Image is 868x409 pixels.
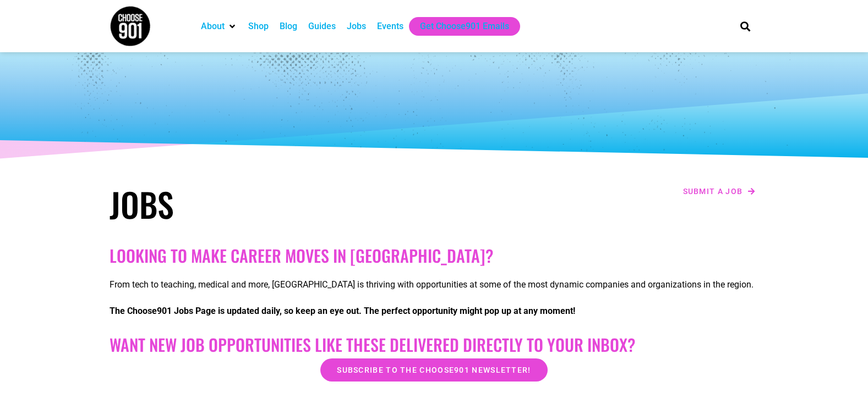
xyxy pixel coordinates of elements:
div: Search [736,17,754,35]
a: About [201,20,225,33]
div: About [195,17,243,36]
h2: Want New Job Opportunities like these Delivered Directly to your Inbox? [110,335,759,355]
strong: The Choose901 Jobs Page is updated daily, so keep an eye out. The perfect opportunity might pop u... [110,306,575,316]
a: Shop [248,20,269,33]
p: From tech to teaching, medical and more, [GEOGRAPHIC_DATA] is thriving with opportunities at some... [110,278,759,291]
span: Subscribe to the Choose901 newsletter! [337,366,531,374]
a: Get Choose901 Emails [420,20,509,33]
a: Guides [308,20,336,33]
h2: Looking to make career moves in [GEOGRAPHIC_DATA]? [110,246,759,266]
a: Subscribe to the Choose901 newsletter! [320,358,547,382]
a: Submit a job [680,184,759,198]
a: Blog [280,20,297,33]
span: Submit a job [683,187,743,195]
a: Jobs [347,20,366,33]
nav: Main nav [195,17,722,36]
a: Events [377,20,403,33]
h1: Jobs [110,184,429,224]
